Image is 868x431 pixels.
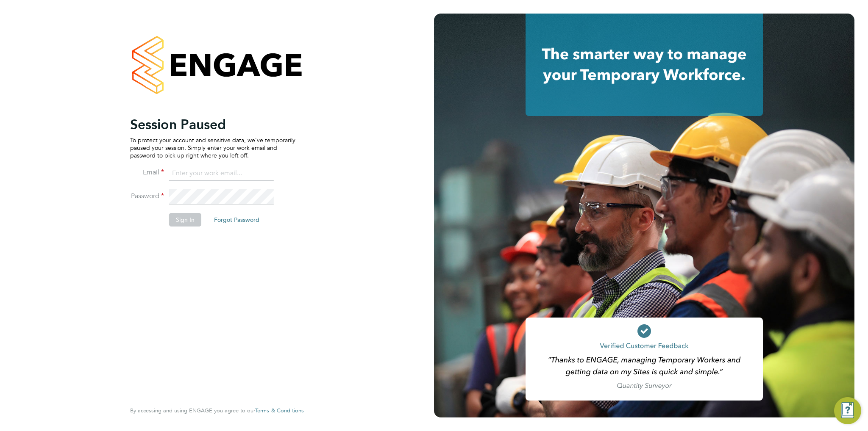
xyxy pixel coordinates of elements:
label: Email [130,168,164,177]
a: Terms & Conditions [255,407,304,414]
button: Forgot Password [207,213,266,227]
button: Engage Resource Center [834,397,861,424]
span: Terms & Conditions [255,407,304,414]
input: Enter your work email... [169,166,274,181]
button: Sign In [169,213,201,227]
span: By accessing and using ENGAGE you agree to our [130,407,304,414]
label: Password [130,192,164,201]
h2: Session Paused [130,116,295,133]
p: To protect your account and sensitive data, we've temporarily paused your session. Simply enter y... [130,136,295,160]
